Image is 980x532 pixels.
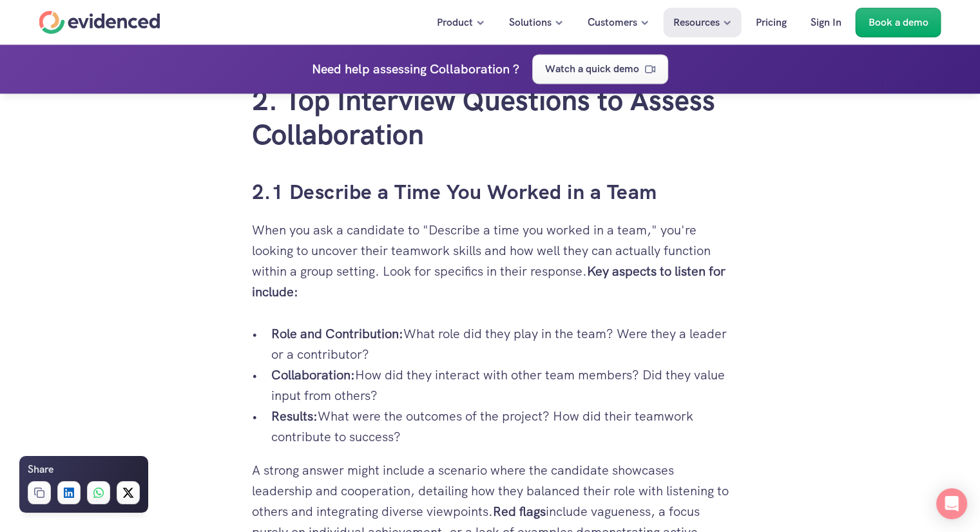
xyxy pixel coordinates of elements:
[936,488,967,519] div: Open Intercom Messenger
[756,14,787,31] p: Pricing
[869,14,928,31] p: Book a demo
[252,84,729,152] h2: 2. Top Interview Questions to Assess Collaboration
[252,263,729,300] strong: Key aspects to listen for include:
[746,8,796,37] a: Pricing
[430,59,510,80] h4: Collaboration
[811,14,841,31] p: Sign In
[509,14,552,31] p: Solutions
[252,220,729,302] p: When you ask a candidate to "Describe a time you worked in a team," you're looking to uncover the...
[801,8,851,37] a: Sign In
[271,325,403,341] strong: Role and Contribution:
[271,405,729,446] p: What were the outcomes of the project? How did their teamwork contribute to success?
[513,59,519,80] h4: ?
[28,461,53,478] h6: Share
[532,55,668,84] a: Watch a quick demo
[312,59,427,80] p: Need help assessing
[271,407,318,424] strong: Results:
[271,364,729,405] p: How did they interact with other team members? Did they value input from others?
[588,14,637,31] p: Customers
[673,14,720,31] p: Resources
[545,61,639,78] p: Watch a quick demo
[493,502,546,519] strong: Red flags
[271,366,355,383] strong: Collaboration:
[271,323,729,364] p: What role did they play in the team? Were they a leader or a contributor?
[437,14,473,31] p: Product
[39,11,160,34] a: Home
[856,8,941,37] a: Book a demo
[252,178,729,207] h3: 2.1 Describe a Time You Worked in a Team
